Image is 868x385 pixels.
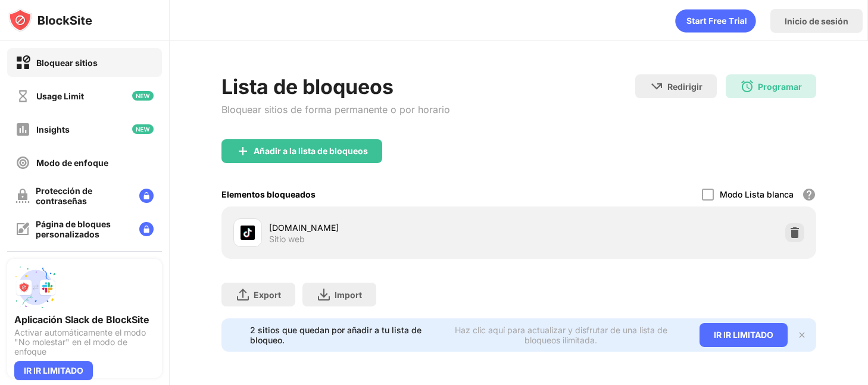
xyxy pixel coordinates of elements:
[36,219,130,239] div: Página de bloques personalizados
[254,290,281,300] div: Export
[785,16,848,26] div: Inicio de sesión
[700,323,788,347] div: IR IR LIMITADO
[758,82,802,92] div: Programar
[250,325,430,345] div: 2 sitios que quedan por añadir a tu lista de bloqueo.
[15,89,30,104] img: time-usage-off.svg
[36,158,108,168] div: Modo de enfoque
[36,58,98,68] div: Bloquear sitios
[720,189,794,199] div: Modo Lista blanca
[15,122,30,137] img: insights-off.svg
[335,290,362,300] div: Import
[15,189,30,203] img: password-protection-off.svg
[221,189,316,199] div: Elementos bloqueados
[139,222,154,236] img: lock-menu.svg
[15,222,30,236] img: customize-block-page-off.svg
[36,91,84,101] div: Usage Limit
[437,325,685,345] div: Haz clic aquí para actualizar y disfrutar de una lista de bloqueos ilimitada.
[36,124,70,134] div: Insights
[132,91,154,101] img: new-icon.svg
[132,124,154,134] img: new-icon.svg
[139,189,154,203] img: lock-menu.svg
[241,226,255,240] img: favicons
[221,104,450,115] div: Bloquear sitios de forma permanente o por horario
[14,328,155,356] div: Activar automáticamente el modo "No molestar" en el modo de enfoque
[15,55,30,70] img: block-on.svg
[269,221,519,234] div: [DOMAIN_NAME]
[254,146,368,156] div: Añadir a la lista de bloqueos
[14,266,57,309] img: push-slack.svg
[667,82,702,92] div: Redirigir
[14,361,93,380] div: IR IR LIMITADO
[797,330,807,340] img: x-button.svg
[221,74,450,99] div: Lista de bloqueos
[14,314,155,325] div: Aplicación Slack de BlockSite
[8,8,92,32] img: logo-blocksite.svg
[675,9,756,33] div: animation
[36,186,130,206] div: Protección de contraseñas
[15,155,30,170] img: focus-off.svg
[269,234,305,245] div: Sitio web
